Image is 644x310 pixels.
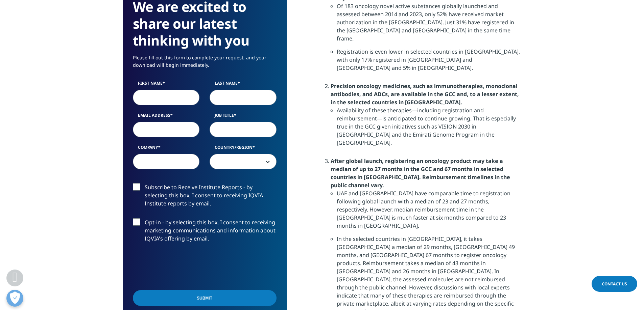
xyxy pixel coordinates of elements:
[337,106,522,152] li: Availability of these therapies—including registration and reimbursement—is anticipated to contin...
[133,253,236,280] iframe: reCAPTCHA
[210,112,277,122] label: Job Title
[331,157,510,189] strong: After global launch, registering an oncology product may take a median of up to 27 months in the ...
[133,80,200,90] label: First Name
[6,290,23,307] button: Open Preferences
[210,80,277,90] label: Last Name
[331,82,519,106] strong: Precision oncology medicines, such as immunotherapies, monoclonal antibodies, and ADCs, are avail...
[133,218,277,246] label: Opt-in - by selecting this box, I consent to receiving marketing communications and information a...
[602,281,627,287] span: Contact Us
[592,276,637,292] a: Contact Us
[337,2,522,48] li: Of 183 oncology novel active substances globally launched and assessed between 2014 and 2023, onl...
[337,189,522,235] li: UAE and [GEOGRAPHIC_DATA] have comparable time to registration following global launch with a med...
[133,290,277,306] input: Submit
[337,48,522,77] li: Registration is even lower in selected countries in [GEOGRAPHIC_DATA], with only 17% registered i...
[133,54,277,74] p: Please fill out this form to complete your request, and your download will begin immediately.
[133,183,277,211] label: Subscribe to Receive Institute Reports - by selecting this box, I consent to receiving IQVIA Inst...
[133,144,200,154] label: Company
[133,112,200,122] label: Email Address
[210,144,277,154] label: Country/Region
